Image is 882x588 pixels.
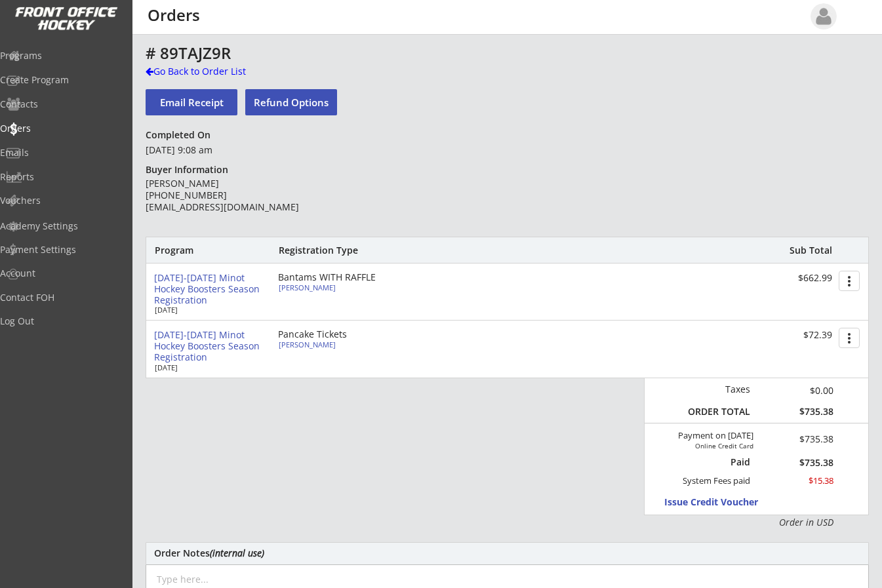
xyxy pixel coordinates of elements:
div: Order in USD [682,516,833,529]
div: Payment on [DATE] [649,431,753,441]
div: [DATE] [155,306,260,313]
div: Completed On [146,129,216,141]
div: $662.99 [751,273,832,284]
div: [PERSON_NAME] [279,284,425,291]
div: Bantams WITH RAFFLE [278,273,429,282]
div: Paid [690,456,750,468]
div: [DATE] [155,364,260,371]
div: $735.38 [759,406,833,418]
div: $0.00 [759,383,833,397]
div: $72.39 [751,330,832,341]
div: Program [155,245,226,256]
button: Email Receipt [146,89,237,115]
div: Pancake Tickets [278,330,429,339]
div: [PERSON_NAME] [PHONE_NUMBER] [EMAIL_ADDRESS][DOMAIN_NAME] [146,178,335,214]
div: [DATE]-[DATE] Minot Hockey Boosters Season Registration [154,330,268,363]
button: Refund Options [245,89,337,115]
div: Buyer Information [146,164,234,176]
div: [DATE]-[DATE] Minot Hockey Boosters Season Registration [154,273,268,305]
button: Issue Credit Voucher [664,494,786,511]
div: $15.38 [759,475,833,486]
div: System Fees paid [671,475,750,486]
div: Online Credit Card [679,442,753,450]
button: more_vert [839,328,860,348]
div: $735.38 [759,458,833,467]
div: Taxes [682,383,750,395]
div: [DATE] 9:08 am [146,144,335,157]
div: Go Back to Order List [146,65,281,78]
div: Order Notes [154,548,860,558]
button: more_vert [839,271,860,291]
div: [PERSON_NAME] [279,341,425,348]
div: # 89TAJZ9R [146,45,774,61]
div: $735.38 [771,435,833,444]
div: Registration Type [279,245,429,256]
div: ORDER TOTAL [682,406,750,418]
div: Sub Total [775,245,832,256]
em: (internal use) [210,547,264,559]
